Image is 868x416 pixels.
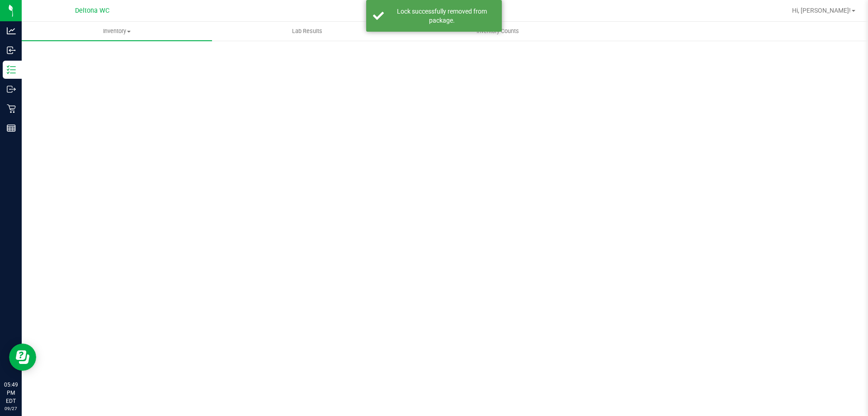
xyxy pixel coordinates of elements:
[7,46,16,55] inline-svg: Inbound
[212,22,402,41] a: Lab Results
[22,27,212,35] span: Inventory
[389,7,495,25] div: Lock successfully removed from package.
[7,124,16,133] inline-svg: Reports
[280,27,335,35] span: Lab Results
[7,85,16,94] inline-svg: Outbound
[7,26,16,35] inline-svg: Analytics
[22,22,212,41] a: Inventory
[7,65,16,74] inline-svg: Inventory
[4,405,18,412] p: 09/27
[7,104,16,113] inline-svg: Retail
[75,7,109,14] span: Deltona WC
[4,381,18,405] p: 05:49 PM EDT
[9,344,36,371] iframe: Resource center
[792,7,851,14] span: Hi, [PERSON_NAME]!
